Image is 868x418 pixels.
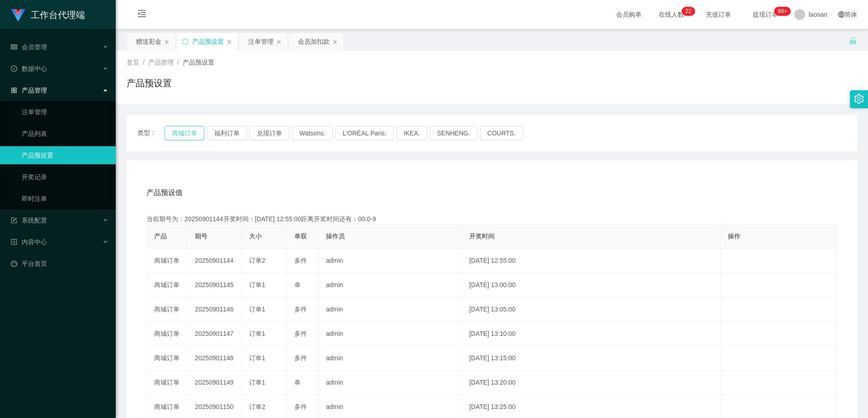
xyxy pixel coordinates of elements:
[276,39,282,45] i: 图标: close
[127,0,157,29] i: 图标: menu-fold
[654,11,689,18] span: 在线人数
[319,297,462,322] td: admin
[146,214,837,224] div: 当前期号为：20250901144开奖时间：[DATE] 12:55:00距离开奖时间还有：00:0-9
[11,44,17,50] i: 图标: table
[682,7,695,16] sup: 22
[147,322,188,346] td: 商城订单
[147,249,188,273] td: 商城订单
[11,87,17,93] i: 图标: appstore-o
[319,346,462,371] td: admin
[319,249,462,273] td: admin
[11,11,85,18] a: 工作台代理端
[248,33,274,50] div: 注单管理
[462,371,721,395] td: [DATE] 13:20:00
[31,0,85,29] h1: 工作台代理端
[165,126,204,140] button: 商城订单
[319,273,462,297] td: admin
[728,232,741,240] span: 操作
[11,239,17,245] i: 图标: profile
[326,232,345,240] span: 操作员
[701,11,736,18] span: 充值订单
[249,232,262,240] span: 大小
[11,87,47,94] span: 产品管理
[127,76,172,90] h1: 产品预设置
[195,232,208,240] span: 期号
[249,403,265,410] span: 订单2
[250,126,289,140] button: 兑现订单
[22,146,108,164] a: 产品预设置
[685,7,689,16] p: 2
[292,126,333,140] button: Watsons.
[462,346,721,371] td: [DATE] 13:15:00
[462,297,721,322] td: [DATE] 13:05:00
[183,59,214,66] span: 产品预设置
[294,403,307,410] span: 多件
[462,322,721,346] td: [DATE] 13:10:00
[11,9,25,22] img: logo.9652507e.png
[147,346,188,371] td: 商城订单
[192,33,224,50] div: 产品预设置
[294,354,307,362] span: 多件
[332,39,338,45] i: 图标: close
[11,238,47,246] span: 内容中心
[136,33,161,50] div: 赠送彩金
[147,273,188,297] td: 商城订单
[11,43,47,51] span: 会员管理
[226,39,232,45] i: 图标: close
[11,65,47,72] span: 数据中心
[249,281,265,288] span: 订单1
[294,257,307,264] span: 多件
[11,217,47,224] span: 系统配置
[147,371,188,395] td: 商城订单
[849,37,857,45] i: 图标: unlock
[854,94,864,104] i: 图标: setting
[335,126,394,140] button: L'ORÉAL Paris.
[838,11,844,18] i: 图标: global
[249,379,265,386] span: 订单1
[294,232,307,240] span: 单双
[154,232,167,240] span: 产品
[188,249,242,273] td: 20250901144
[147,297,188,322] td: 商城订单
[164,39,170,45] i: 图标: close
[689,7,692,16] p: 2
[22,168,108,186] a: 开奖记录
[127,59,139,66] span: 首页
[207,126,247,140] button: 福利订单
[480,126,523,140] button: COURTS.
[22,190,108,208] a: 即时注单
[188,297,242,322] td: 20250901146
[462,249,721,273] td: [DATE] 12:55:00
[182,38,189,45] i: 图标: sync
[294,379,301,386] span: 单
[22,103,108,121] a: 注单管理
[249,354,265,362] span: 订单1
[294,281,301,288] span: 单
[11,255,108,273] a: 图标: dashboard平台首页
[298,33,330,50] div: 会员加扣款
[319,371,462,395] td: admin
[319,322,462,346] td: admin
[462,273,721,297] td: [DATE] 13:00:00
[146,187,183,198] span: 产品预设值
[469,232,495,240] span: 开奖时间
[11,65,17,72] i: 图标: check-circle-o
[249,257,265,264] span: 订单2
[748,11,783,18] span: 提现订单
[294,306,307,313] span: 多件
[249,306,265,313] span: 订单1
[177,59,179,66] span: /
[188,346,242,371] td: 20250901148
[774,7,791,16] sup: 1039
[148,59,174,66] span: 产品管理
[143,59,145,66] span: /
[188,322,242,346] td: 20250901147
[430,126,477,140] button: SENHENG.
[137,126,165,140] span: 类型：
[396,126,427,140] button: IKEA.
[188,371,242,395] td: 20250901149
[249,330,265,337] span: 订单1
[11,217,17,223] i: 图标: form
[22,125,108,143] a: 产品列表
[294,330,307,337] span: 多件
